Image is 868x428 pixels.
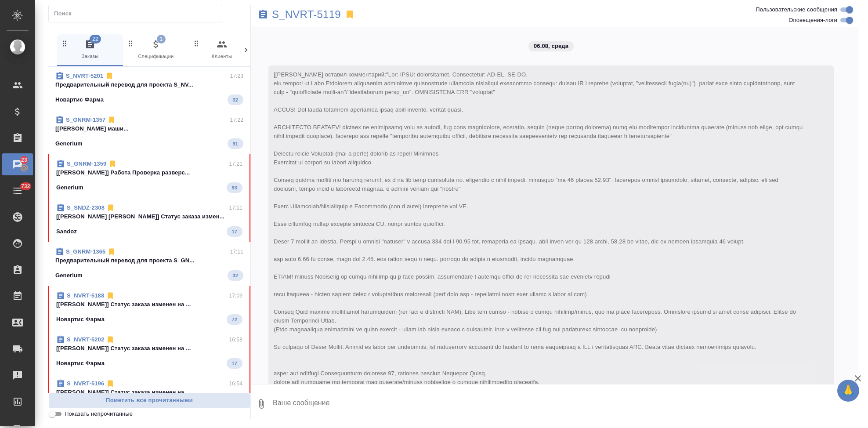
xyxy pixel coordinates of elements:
p: Новартис Фарма [55,95,104,104]
span: 93 [227,183,242,192]
p: [[PERSON_NAME]] Статус заказа изменен на ... [56,300,242,309]
a: S_GNRM-1359 [67,160,106,167]
span: 17 [227,227,242,236]
p: 17:09 [229,291,242,300]
div: S_NVRT-518817:09[[PERSON_NAME]] Статус заказа изменен на ...Новартис Фарма72 [48,286,250,330]
p: [[PERSON_NAME]] Статус заказа изменен на ... [56,388,242,397]
a: S_GNRM-1357 [66,116,105,123]
p: Sandoz [56,227,77,236]
span: 91 [228,139,243,148]
p: [[PERSON_NAME] маши... [55,124,243,133]
span: Пользовательские сообщения [756,5,837,14]
span: 17 [227,359,242,368]
span: 32 [228,95,243,104]
div: S_NVRT-520117:23Предварительный перевод для проекта S_NV...Новартис Фарма32 [48,66,250,110]
input: Поиск [54,7,222,20]
p: 17:11 [229,203,242,212]
p: [[PERSON_NAME] [PERSON_NAME]] Статус заказа измен... [56,212,242,221]
p: Новартис Фарма [56,315,105,324]
span: Клиенты [192,39,251,61]
svg: Отписаться [106,203,115,212]
span: Пометить все прочитанными [53,395,246,406]
span: 22 [90,35,101,44]
span: 32 [228,271,243,280]
span: 🙏 [841,381,856,400]
svg: Отписаться [107,247,116,256]
div: S_SNDZ-230817:11[[PERSON_NAME] [PERSON_NAME]] Статус заказа измен...Sandoz17 [48,198,250,242]
svg: Отписаться [108,160,117,168]
p: 17:21 [229,160,242,168]
svg: Зажми и перетащи, чтобы поменять порядок вкладок [127,39,135,47]
button: Пометить все прочитанными [48,393,250,408]
svg: Зажми и перетащи, чтобы поменять порядок вкладок [61,39,69,47]
svg: Отписаться [105,72,114,80]
svg: Отписаться [106,335,115,344]
a: S_NVRT-5188 [67,292,104,299]
a: S_GNRM-1365 [66,248,105,255]
svg: Зажми и перетащи, чтобы поменять порядок вкладок [192,39,201,47]
p: Новартис Фарма [56,359,105,368]
p: Generium [55,271,83,280]
p: 16:58 [229,335,242,344]
p: 17:22 [230,116,243,124]
span: Показать непрочитанные [65,410,133,418]
a: S_NVRT-5196 [67,380,104,387]
p: Предварительный перевод для проекта S_NV... [55,80,243,89]
p: [[PERSON_NAME]] Работа Проверка разверс... [56,168,242,177]
svg: Отписаться [106,291,115,300]
span: 23 [16,156,33,164]
div: S_NVRT-519616:54[[PERSON_NAME]] Статус заказа изменен на ...Новартис Фарма22 [48,374,250,418]
span: Заказы [61,39,119,61]
p: 16:54 [229,379,242,388]
p: Generium [56,183,83,192]
div: S_GNRM-136517:11Предварительный перевод для проекта S_GN...Generium32 [48,242,250,286]
p: 06.08, среда [534,42,568,51]
a: 732 [2,180,33,202]
svg: Отписаться [107,116,116,124]
a: 23 [2,153,33,175]
span: Спецификации [127,39,185,61]
span: Оповещения-логи [788,16,837,25]
div: S_NVRT-520216:58[[PERSON_NAME]] Статус заказа изменен на ...Новартис Фарма17 [48,330,250,374]
button: 🙏 [837,380,859,402]
div: S_GNRM-135717:22[[PERSON_NAME] маши...Generium91 [48,110,250,154]
div: S_GNRM-135917:21[[PERSON_NAME]] Работа Проверка разверс...Generium93 [48,154,250,198]
a: S_NVRT-5201 [66,73,103,79]
span: 1 [157,35,166,44]
p: Generium [55,139,83,148]
a: S_SNDZ-2308 [67,204,105,211]
span: 72 [227,315,242,324]
a: S_NVRT-5202 [67,336,104,343]
p: Предварительный перевод для проекта S_GN... [55,256,243,265]
p: 17:23 [230,72,243,80]
p: [[PERSON_NAME]] Статус заказа изменен на ... [56,344,242,353]
span: 732 [16,182,36,191]
svg: Отписаться [106,379,115,388]
p: 17:11 [230,247,243,256]
a: S_NVRT-5119 [272,10,341,19]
